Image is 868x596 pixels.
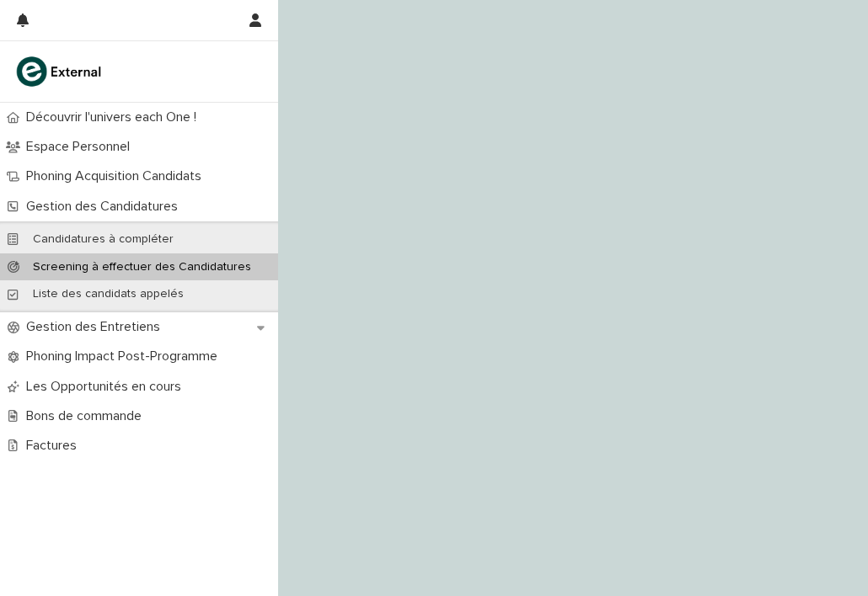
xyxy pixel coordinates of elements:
[19,109,210,125] p: Découvrir l'univers each One !
[19,379,195,395] p: Les Opportunités en cours
[19,199,191,215] p: Gestion des Candidatures
[13,55,106,88] img: bc51vvfgR2QLHU84CWIQ
[19,260,265,274] p: Screening à effectuer des Candidatures
[19,168,215,184] p: Phoning Acquisition Candidats
[19,139,143,155] p: Espace Personnel
[19,232,187,247] p: Candidatures à compléter
[19,319,174,335] p: Gestion des Entretiens
[19,438,90,454] p: Factures
[19,287,197,301] p: Liste des candidats appelés
[19,349,231,365] p: Phoning Impact Post-Programme
[19,408,155,424] p: Bons de commande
